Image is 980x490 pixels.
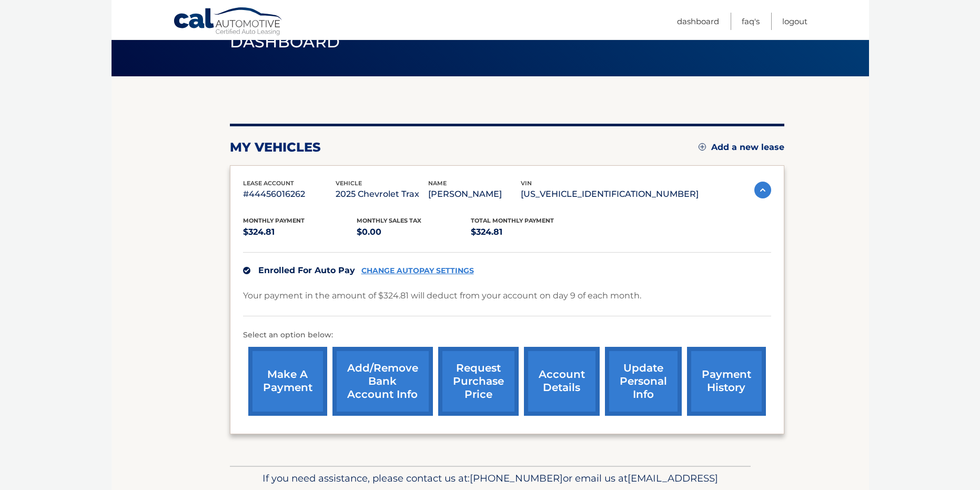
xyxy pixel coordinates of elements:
a: account details [524,347,600,416]
span: name [428,179,447,187]
a: request purchase price [438,347,519,416]
a: Add/Remove bank account info [332,347,433,416]
a: Dashboard [677,13,719,30]
span: Monthly Payment [243,217,305,224]
p: $324.81 [471,225,585,239]
a: make a payment [248,347,327,416]
span: vin [521,179,532,187]
p: $324.81 [243,225,357,239]
a: Cal Automotive [173,7,284,37]
a: Logout [782,13,807,30]
span: vehicle [336,179,362,187]
img: add.svg [699,143,706,151]
a: payment history [687,347,766,416]
p: 2025 Chevrolet Trax [336,187,428,202]
a: CHANGE AUTOPAY SETTINGS [361,266,474,275]
span: lease account [243,179,294,187]
span: Dashboard [230,32,340,52]
a: FAQ's [742,13,760,30]
img: accordion-active.svg [754,182,771,198]
p: Select an option below: [243,329,771,342]
p: [US_VEHICLE_IDENTIFICATION_NUMBER] [521,187,699,202]
span: [PHONE_NUMBER] [470,472,563,484]
p: $0.00 [357,225,471,239]
p: [PERSON_NAME] [428,187,521,202]
a: Add a new lease [699,142,784,153]
h2: my vehicles [230,139,321,155]
p: Your payment in the amount of $324.81 will deduct from your account on day 9 of each month. [243,288,641,303]
span: Enrolled For Auto Pay [258,265,355,275]
span: Monthly sales Tax [357,217,421,224]
img: check.svg [243,267,250,274]
p: #44456016262 [243,187,336,202]
a: update personal info [605,347,682,416]
span: Total Monthly Payment [471,217,554,224]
